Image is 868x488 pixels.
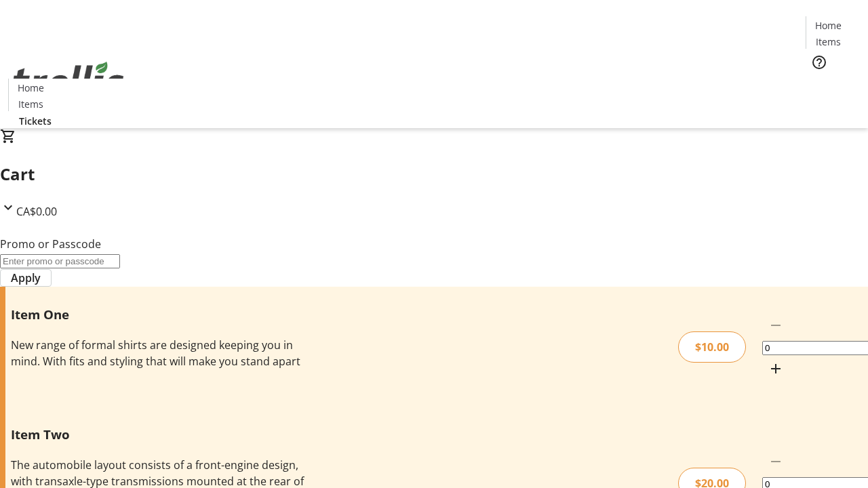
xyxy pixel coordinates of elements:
[816,79,849,93] span: Tickets
[806,49,833,76] button: Help
[806,18,850,33] a: Home
[11,270,41,286] span: Apply
[806,79,860,93] a: Tickets
[18,81,44,95] span: Home
[678,331,746,363] div: $10.00
[11,425,307,444] h3: Item Two
[8,47,129,115] img: Orient E2E Organization hvzJzFsg5a's Logo
[816,35,841,49] span: Items
[16,204,57,219] span: CA$0.00
[8,114,62,128] a: Tickets
[19,114,52,128] span: Tickets
[9,97,52,111] a: Items
[815,18,842,33] span: Home
[11,305,307,324] h3: Item One
[18,97,43,111] span: Items
[11,337,307,369] div: New range of formal shirts are designed keeping you in mind. With fits and styling that will make...
[806,35,850,49] a: Items
[762,355,789,382] button: Increment by one
[9,81,52,95] a: Home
